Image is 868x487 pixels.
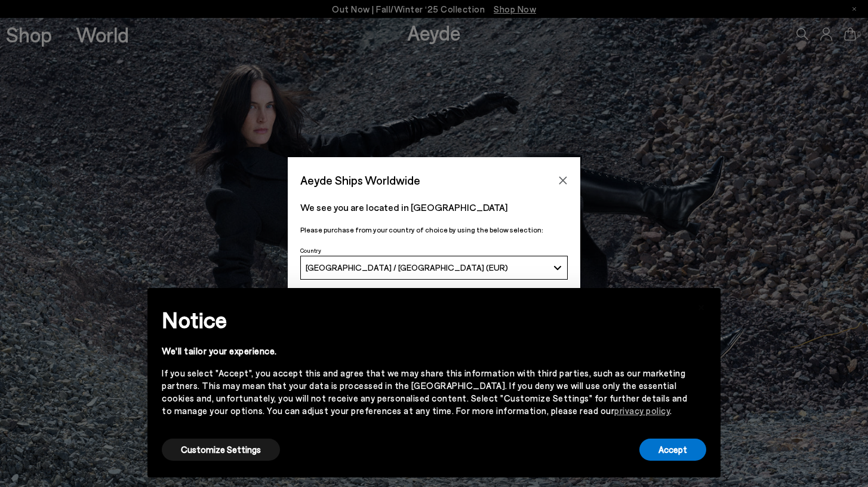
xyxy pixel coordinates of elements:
div: If you select "Accept", you accept this and agree that we may share this information with third p... [162,367,687,417]
p: Please purchase from your country of choice by using the below selection: [300,224,568,235]
button: Accept [639,439,706,461]
button: Customize Settings [162,439,280,461]
h2: Notice [162,304,687,335]
span: × [697,297,706,314]
button: Close [554,171,572,189]
span: Country [300,247,321,254]
span: Aeyde Ships Worldwide [300,170,420,191]
span: [GEOGRAPHIC_DATA] / [GEOGRAPHIC_DATA] (EUR) [306,262,508,272]
a: privacy policy [614,405,670,416]
button: Close this notice [687,292,716,320]
div: We'll tailor your experience. [162,345,687,357]
p: We see you are located in [GEOGRAPHIC_DATA] [300,200,568,215]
